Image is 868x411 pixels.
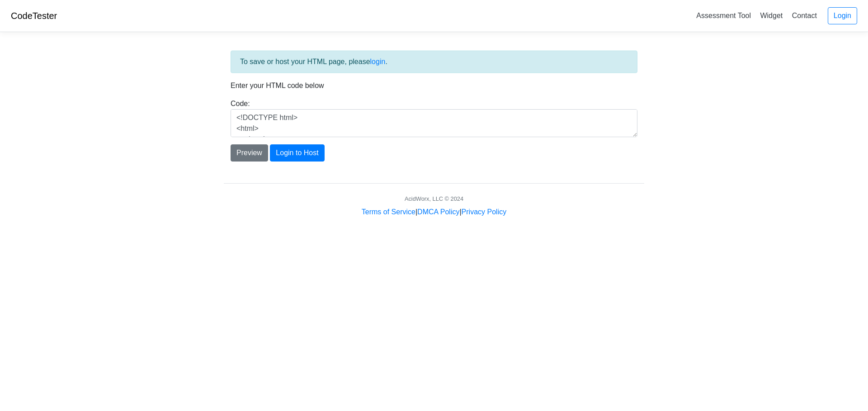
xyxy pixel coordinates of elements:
button: Login to Host [270,144,324,162]
div: To save or host your HTML page, please . [231,51,637,73]
a: Login [828,7,857,24]
a: Widget [756,8,786,23]
a: DMCA Policy [417,208,459,216]
div: Code: [224,98,644,137]
a: login [370,58,386,65]
div: | | [362,207,506,217]
a: Privacy Policy [462,208,507,216]
a: Terms of Service [362,208,415,216]
a: Assessment Tool [693,8,755,23]
button: Preview [231,144,268,162]
div: AcidWorx, LLC © 2024 [405,194,463,203]
a: CodeTester [11,11,57,21]
p: Enter your HTML code below [231,80,637,91]
a: Contact [788,8,821,23]
textarea: <!DOCTYPE html> <html> <head> <title>Test</title> </head> <body> <h1>Hello, world!</h1> </body> <... [231,109,637,137]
